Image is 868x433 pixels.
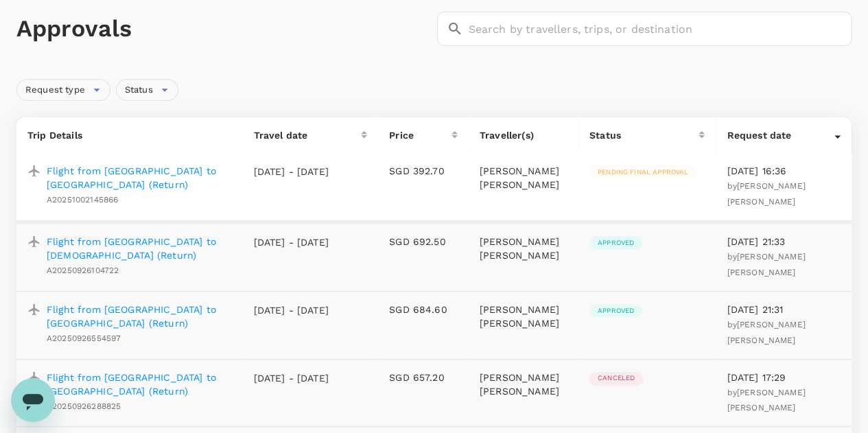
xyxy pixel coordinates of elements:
[727,252,805,277] span: by
[727,235,841,248] p: [DATE] 21:33
[589,373,643,383] span: Canceled
[11,378,55,422] iframe: Button to launch messaging window
[480,128,567,142] p: Traveller(s)
[253,165,329,178] p: [DATE] - [DATE]
[727,388,805,413] span: [PERSON_NAME] [PERSON_NAME]
[47,235,231,262] a: Flight from [GEOGRAPHIC_DATA] to [DEMOGRAPHIC_DATA] (Return)
[47,266,119,275] span: A20250926104722
[727,181,805,207] span: by
[16,79,110,101] div: Request type
[253,235,329,249] p: [DATE] - [DATE]
[727,128,834,142] div: Request date
[47,333,121,343] span: A20250926554597
[16,14,432,43] h1: Approvals
[589,167,696,177] span: Pending final approval
[389,164,458,178] p: SGD 392.70
[480,303,567,330] p: [PERSON_NAME] [PERSON_NAME]
[727,181,805,207] span: [PERSON_NAME] [PERSON_NAME]
[47,303,231,330] a: Flight from [GEOGRAPHIC_DATA] to [GEOGRAPHIC_DATA] (Return)
[116,79,178,101] div: Status
[589,128,699,142] div: Status
[389,235,458,248] p: SGD 692.50
[389,128,451,142] div: Price
[727,371,841,384] p: [DATE] 17:29
[17,84,93,97] span: Request type
[727,320,805,345] span: [PERSON_NAME] [PERSON_NAME]
[469,12,852,46] input: Search by travellers, trips, or destination
[389,371,458,384] p: SGD 657.20
[727,303,841,316] p: [DATE] 21:31
[727,252,805,277] span: [PERSON_NAME] [PERSON_NAME]
[589,306,642,316] span: Approved
[480,164,567,191] p: [PERSON_NAME] [PERSON_NAME]
[253,303,329,317] p: [DATE] - [DATE]
[47,164,231,191] a: Flight from [GEOGRAPHIC_DATA] to [GEOGRAPHIC_DATA] (Return)
[589,238,642,248] span: Approved
[47,195,118,204] span: A20251002145866
[727,164,841,178] p: [DATE] 16:36
[480,235,567,262] p: [PERSON_NAME] [PERSON_NAME]
[480,371,567,398] p: [PERSON_NAME] [PERSON_NAME]
[27,128,231,142] p: Trip Details
[47,401,121,411] span: A20250926288825
[253,128,361,142] div: Travel date
[727,388,805,413] span: by
[47,371,231,398] a: Flight from [GEOGRAPHIC_DATA] to [GEOGRAPHIC_DATA] (Return)
[117,84,161,97] span: Status
[389,303,458,316] p: SGD 684.60
[727,320,805,345] span: by
[253,371,329,385] p: [DATE] - [DATE]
